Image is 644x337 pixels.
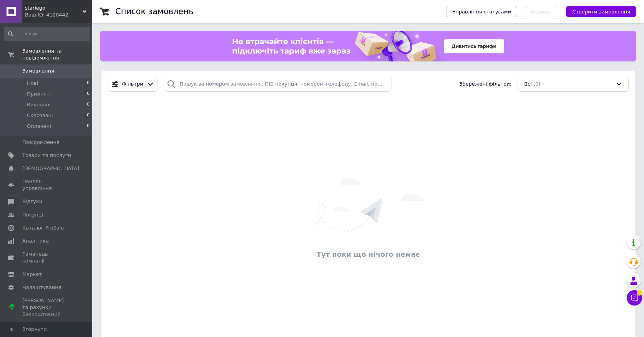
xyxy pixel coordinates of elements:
input: Пошук за номером замовлення, ПІБ покупця, номером телефону, Email, номером накладної [164,77,392,92]
span: Оплачені [27,123,51,130]
span: [PERSON_NAME] та рахунки [22,297,71,318]
span: Відгуки [22,198,42,205]
a: Створити замовлення [558,8,636,14]
span: Налаштування [22,284,61,291]
span: Маркет [22,271,42,278]
button: Чат з покупцем [627,290,642,306]
span: Прийняті [27,91,51,97]
span: Панель управління [22,178,71,192]
span: Нові [27,80,38,87]
button: Створити замовлення [566,6,636,17]
span: 0 [87,123,90,130]
div: Безкоштовний [22,311,71,318]
input: Пошук [4,27,90,41]
span: 0 [87,112,90,119]
div: Тут поки що нічого немає [105,249,631,259]
span: Повідомлення [22,139,60,146]
span: 0 [87,101,90,108]
span: Фільтри [122,81,143,88]
span: Покупці [22,211,43,218]
span: Управління статусами [452,9,511,15]
span: [DEMOGRAPHIC_DATA] [22,165,79,172]
span: Всі [524,81,532,88]
span: 0 [87,91,90,97]
span: Скасовані [27,112,53,119]
button: Управління статусами [446,6,517,17]
span: Товари та послуги [22,152,71,159]
span: Виконані [27,101,51,108]
span: Збережені фільтри: [459,81,511,88]
span: 0 [87,80,90,87]
span: Замовлення та повідомлення [22,48,92,61]
span: (0) [533,81,540,87]
h1: Список замовлень [115,7,193,16]
span: Гаманець компанії [22,251,71,264]
span: starlego [25,5,83,12]
span: Аналітика [22,238,49,244]
span: Створити замовлення [572,9,630,15]
div: Ваш ID: 4120442 [25,12,92,18]
span: Каталог ProSale [22,225,64,231]
span: Замовлення [22,68,54,74]
img: 6677453955_w2048_h2048_1536h160_ne_vtrachajte_kl__it_tarif_vzhe_zaraz_1.png [221,31,516,61]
